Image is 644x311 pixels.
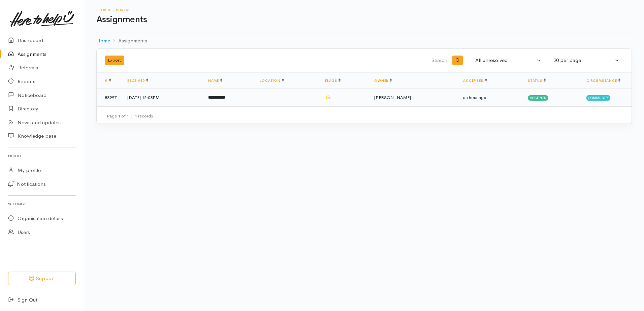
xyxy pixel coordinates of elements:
h6: Settings [8,200,76,209]
a: Flags [325,78,341,83]
a: Circumstance [586,78,620,83]
a: Owner [374,78,392,83]
span: Community [586,95,610,101]
span: Accepted [528,95,548,101]
a: Received [127,78,148,83]
button: All unresolved [471,54,545,67]
input: Search [288,53,449,69]
h1: Assignments [96,15,632,25]
button: 20 per page [549,54,623,67]
td: 88997 [97,89,122,106]
h6: Profile [8,151,76,161]
a: Home [96,37,110,45]
a: # [105,78,111,83]
small: Page 1 of 1 1 records [107,113,153,119]
li: Assignments [110,37,147,45]
nav: breadcrumb [96,33,632,49]
div: 20 per page [553,57,613,64]
td: [DATE] 12:08PM [122,89,203,106]
button: Support [8,272,76,285]
a: Location [260,78,284,83]
a: Status [528,78,546,83]
h6: Provider Portal [96,8,632,12]
a: Accepted [463,78,487,83]
span: | [131,113,133,119]
div: All unresolved [475,57,535,64]
time: an hour ago [463,95,486,100]
span: [PERSON_NAME] [374,95,411,100]
a: Name [208,78,222,83]
button: Export [105,56,124,65]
